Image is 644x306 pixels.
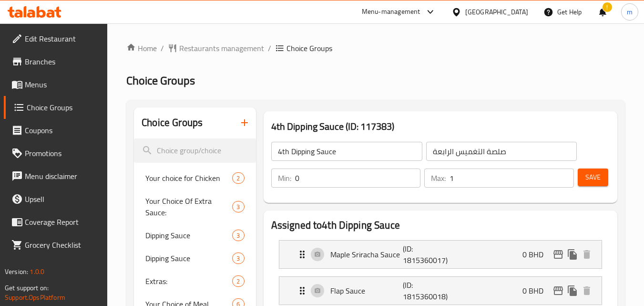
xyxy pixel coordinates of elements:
p: Flap Sauce [330,285,403,296]
span: Version: [5,265,28,278]
div: Choices [232,172,244,184]
div: Dipping Sauce3 [134,247,256,270]
span: Edit Restaurant [25,33,100,44]
a: Home [126,42,157,54]
p: 0 BHD [522,285,551,296]
button: duplicate [565,247,580,262]
div: Your Choice Of Extra Sauce:3 [134,190,256,224]
a: Menus [4,73,108,96]
a: Promotions [4,142,108,165]
li: Expand [271,236,610,273]
input: search [134,138,256,163]
span: Dipping Sauce [145,230,232,241]
span: 1.0.0 [30,265,44,278]
span: Upsell [25,193,100,205]
p: Min: [278,172,291,184]
span: Coverage Report [25,216,100,228]
span: Choice Groups [126,70,195,91]
a: Coverage Report [4,211,108,233]
p: 0 BHD [522,249,551,260]
span: 3 [233,202,244,211]
div: Menu-management [362,6,420,18]
span: Restaurants management [179,42,264,54]
a: Support.OpsPlatform [5,291,65,304]
a: Menu disclaimer [4,165,108,188]
li: / [161,42,164,54]
span: Save [585,171,601,183]
div: Dipping Sauce3 [134,224,256,247]
a: Choice Groups [4,96,108,119]
span: Choice Groups [286,42,332,54]
span: Menu disclaimer [25,170,100,182]
span: Choice Groups [27,102,100,113]
a: Restaurants management [168,42,264,54]
span: Coupons [25,125,100,136]
button: duplicate [565,284,580,298]
h2: Choice Groups [142,116,203,130]
span: Branches [25,56,100,67]
a: Branches [4,50,108,73]
button: delete [580,247,594,262]
span: Get support on: [5,282,49,294]
nav: breadcrumb [126,42,625,54]
a: Coupons [4,119,108,142]
span: m [627,7,633,17]
span: 2 [233,277,244,286]
span: 3 [233,254,244,263]
h2: Assigned to 4th Dipping Sauce [271,218,610,232]
span: Dipping Sauce [145,253,232,264]
a: Upsell [4,188,108,211]
span: Extras: [145,275,232,287]
span: Grocery Checklist [25,239,100,251]
p: (ID: 1815360017) [403,243,451,266]
li: / [268,42,271,54]
button: edit [551,247,565,262]
div: Expand [279,241,602,268]
div: Expand [279,277,602,305]
span: Menus [25,79,100,90]
div: [GEOGRAPHIC_DATA] [465,7,528,17]
span: 3 [233,231,244,240]
span: 2 [233,174,244,183]
p: Max: [431,172,446,184]
a: Grocery Checklist [4,233,108,256]
h3: 4th Dipping Sauce (ID: 117383) [271,119,610,134]
p: (ID: 1815360018) [403,279,451,302]
div: Extras:2 [134,270,256,293]
span: Your Choice Of Extra Sauce: [145,195,232,218]
span: Your choice for Chicken [145,172,232,184]
div: Your choice for Chicken2 [134,167,256,190]
a: Edit Restaurant [4,27,108,50]
button: delete [580,284,594,298]
p: Maple Sriracha Sauce [330,249,403,260]
button: Save [578,169,608,186]
div: Choices [232,201,244,212]
span: Promotions [25,148,100,159]
button: edit [551,284,565,298]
